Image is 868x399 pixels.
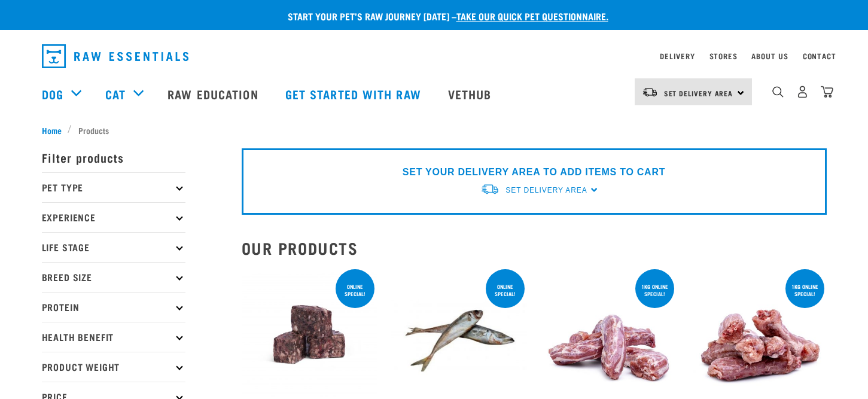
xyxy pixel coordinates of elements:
div: 1kg online special! [785,278,824,303]
p: Experience [42,202,185,232]
a: Dog [42,85,63,103]
span: Set Delivery Area [664,91,733,95]
a: Vethub [436,70,507,118]
img: user.png [796,86,809,98]
p: SET YOUR DELIVERY AREA TO ADD ITEMS TO CART [403,165,665,179]
p: Product Weight [42,352,185,382]
span: Set Delivery Area [505,186,587,194]
h2: Our Products [242,239,827,257]
img: van-moving.png [642,87,658,98]
p: Breed Size [42,262,185,292]
p: Pet Type [42,172,185,202]
p: Filter products [42,142,185,172]
div: ONLINE SPECIAL! [336,278,374,303]
img: Raw Essentials Logo [42,44,188,68]
img: van-moving.png [480,183,500,196]
a: Get started with Raw [273,70,436,118]
span: Home [42,124,62,136]
div: 1kg online special! [635,278,674,303]
img: home-icon@2x.png [821,86,833,98]
p: Protein [42,292,185,322]
a: Cat [105,85,126,103]
a: Contact [803,54,836,58]
a: take our quick pet questionnaire. [456,13,608,19]
p: Life Stage [42,232,185,262]
a: Home [42,124,68,136]
a: About Us [751,54,788,58]
a: Stores [709,54,738,58]
div: ONLINE SPECIAL! [486,278,525,303]
nav: dropdown navigation [32,39,836,73]
p: Health Benefit [42,322,185,352]
a: Raw Education [156,70,273,118]
img: home-icon-1@2x.png [772,86,784,98]
a: Delivery [660,54,695,58]
nav: breadcrumbs [42,124,827,136]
